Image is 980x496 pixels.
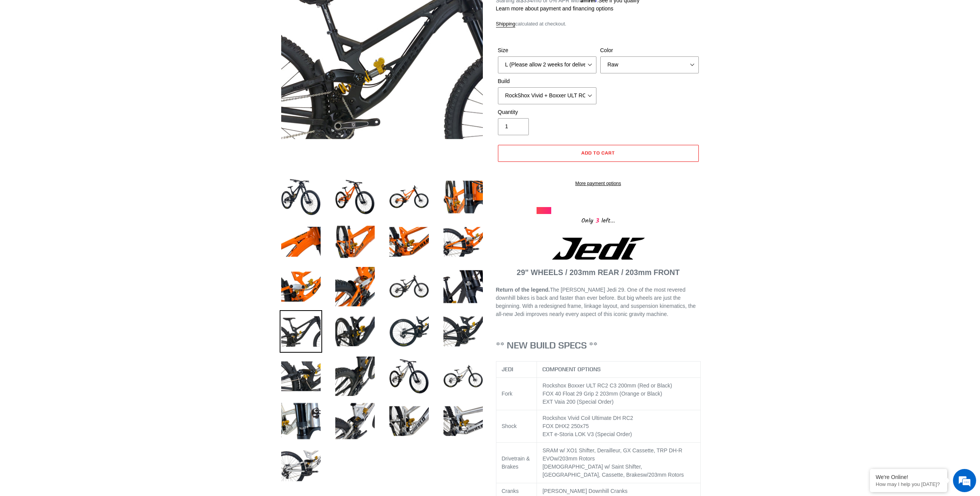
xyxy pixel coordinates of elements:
th: COMPONENT OPTIONS [537,362,701,378]
a: More payment options [498,180,699,187]
span: TRP DH-R EVO [542,447,682,462]
div: Minimize live chat window [127,4,145,22]
a: Shipping [496,21,516,27]
img: Load image into Gallery viewer, JEDI 29 - Complete Bike [442,221,484,263]
img: Load image into Gallery viewer, JEDI 29 - Complete Bike [388,176,430,218]
p: The [PERSON_NAME] Jedi 29. One of the most revered downhill bikes is back and faster than ever be... [496,286,701,318]
img: Load image into Gallery viewer, JEDI 29 - Complete Bike [442,400,484,442]
strong: 29" WHEELS / 203mm REAR / 203mm FRONT [517,268,680,277]
button: Add to cart [498,145,699,162]
img: Jedi Logo [552,238,645,260]
img: Load image into Gallery viewer, JEDI 29 - Complete Bike [280,310,322,353]
span: Rockshox Vivid Coil Ultimate DH RC2 [542,415,633,421]
div: SRAM w/ XO1 Shifter, Derailleur, GX Cassette, w/203mm Rotors [542,447,695,463]
label: Build [498,77,596,85]
div: We're Online! [876,474,941,480]
label: Size [498,46,596,54]
span: EXT e-Storia LOK V3 (Special Order) [542,431,632,437]
span: FOX DHX2 250x75 [542,423,589,429]
span: Add to cart [581,150,615,156]
div: [DEMOGRAPHIC_DATA] w/ Saint Shifter, [GEOGRAPHIC_DATA], Cassette, Brakes w/203mm Rotors [542,463,695,479]
img: Load image into Gallery viewer, JEDI 29 - Complete Bike [280,400,322,442]
img: Load image into Gallery viewer, JEDI 29 - Complete Bike [388,400,430,442]
label: Quantity [498,108,596,116]
img: Load image into Gallery viewer, JEDI 29 - Complete Bike [388,221,430,263]
span: Rockshox Boxxer ULT RC2 C3 200mm (Red or Black) [542,382,672,389]
img: Load image into Gallery viewer, JEDI 29 - Complete Bike [334,310,376,353]
span: 3 [593,216,601,226]
img: Load image into Gallery viewer, JEDI 29 - Complete Bike [442,176,484,218]
img: Load image into Gallery viewer, JEDI 29 - Complete Bike [280,221,322,263]
img: Load image into Gallery viewer, JEDI 29 - Complete Bike [280,355,322,397]
div: Chat with us now [52,43,141,53]
td: Shock [496,410,537,443]
textarea: Type your message and hit 'Enter' [4,211,147,238]
span: EXT Vaia 200 (Special Order) [542,399,613,405]
img: Load image into Gallery viewer, JEDI 29 - Complete Bike [442,265,484,308]
img: Load image into Gallery viewer, JEDI 29 - Complete Bike [280,445,322,487]
a: Learn more about payment and financing options [496,5,613,12]
img: Load image into Gallery viewer, JEDI 29 - Complete Bike [388,265,430,308]
td: Drivetrain & Brakes [496,443,537,483]
div: calculated at checkout. [496,20,701,28]
img: Load image into Gallery viewer, JEDI 29 - Complete Bike [334,176,376,218]
img: Load image into Gallery viewer, JEDI 29 - Complete Bike [334,221,376,263]
label: Color [600,46,699,54]
img: Load image into Gallery viewer, JEDI 29 - Complete Bike [334,400,376,442]
img: Load image into Gallery viewer, JEDI 29 - Complete Bike [442,355,484,397]
td: Fork [496,378,537,410]
img: Load image into Gallery viewer, JEDI 29 - Complete Bike [334,265,376,308]
img: Load image into Gallery viewer, JEDI 29 - Complete Bike [280,265,322,308]
span: FOX 40 Float 29 Grip 2 203mm (Orange or Black) [542,391,662,397]
img: Load image into Gallery viewer, JEDI 29 - Complete Bike [388,310,430,353]
img: Load image into Gallery viewer, JEDI 29 - Complete Bike [442,310,484,353]
strong: Return of the legend. [496,287,550,293]
img: Load image into Gallery viewer, JEDI 29 - Complete Bike [334,355,376,397]
span: We're online! [45,97,107,175]
p: How may I help you today? [876,481,941,487]
img: Load image into Gallery viewer, JEDI 29 - Complete Bike [280,176,322,218]
img: d_696896380_company_1647369064580_696896380 [25,39,44,58]
img: Load image into Gallery viewer, JEDI 29 - Complete Bike [388,355,430,397]
th: JEDI [496,362,537,378]
div: Navigation go back [8,42,20,54]
div: Only left... [537,214,660,226]
h3: ** NEW BUILD SPECS ** [496,340,701,351]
